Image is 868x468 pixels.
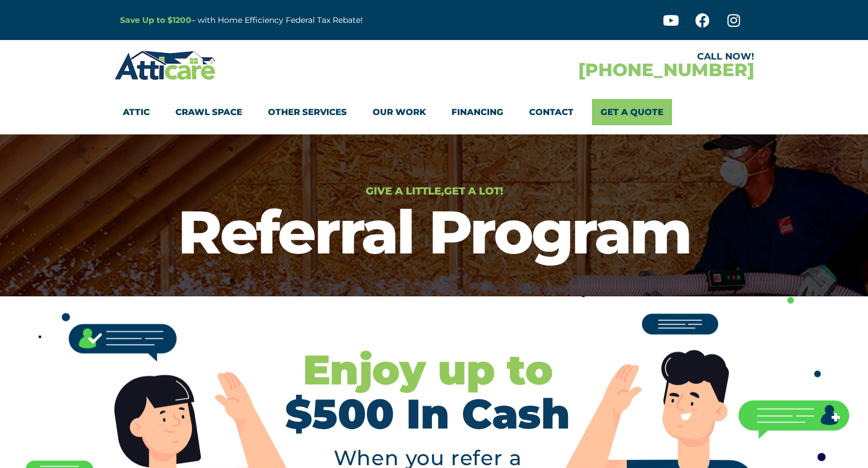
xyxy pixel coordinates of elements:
p: – with Home Efficiency Federal Tax Rebate! [120,14,490,27]
nav: Menu [123,99,746,125]
a: Financing [451,99,503,125]
a: Our Work [373,99,426,125]
a: Crawl Space [175,99,242,125]
a: Contact [529,99,574,125]
a: Save Up to $1200 [120,15,191,25]
h6: Give a Little, [6,186,862,196]
span: Get a Lot! [444,185,503,197]
a: Attic [123,99,150,125]
a: Other Services [268,99,347,125]
a: Get A Quote [592,99,672,125]
h1: Referral Program [6,202,862,262]
div: CALL NOW! [434,52,754,61]
h2: $500 In Cash [114,348,742,436]
span: Enjoy up to [303,344,553,395]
